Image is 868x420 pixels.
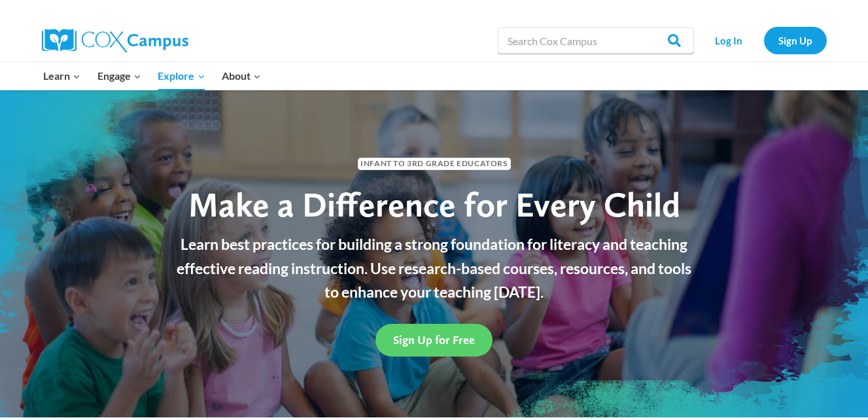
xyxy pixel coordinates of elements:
span: Make a Difference for Every Child [188,184,680,225]
span: About [222,67,261,84]
a: Log In [701,27,757,54]
span: Infant to 3rd Grade Educators [358,158,511,170]
span: Explore [158,67,205,84]
nav: Primary Navigation [35,62,269,90]
input: Search Cox Campus [498,27,694,54]
img: Cox Campus [42,29,188,52]
nav: Secondary Navigation [701,27,827,54]
span: Sign Up for Free [393,333,475,347]
a: Sign Up [764,27,827,54]
span: Engage [97,67,141,84]
span: Learn [43,67,80,84]
a: Sign Up for Free [375,324,493,356]
p: Learn best practices for building a strong foundation for literacy and teaching effective reading... [169,232,699,304]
